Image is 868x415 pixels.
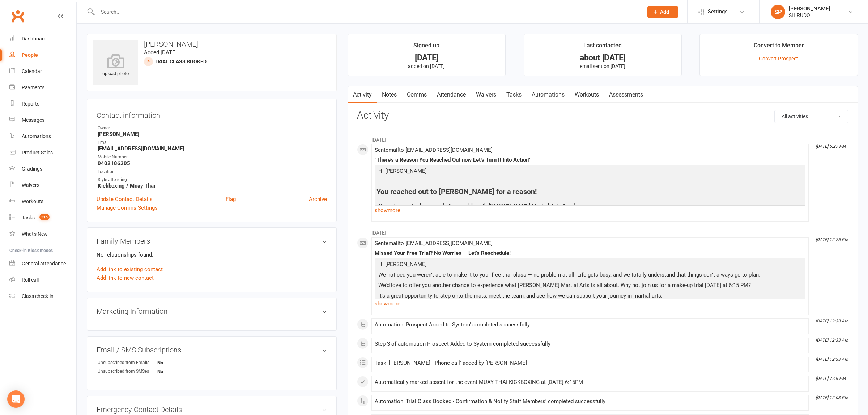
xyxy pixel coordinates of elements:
a: Class kiosk mode [9,288,76,304]
h3: [PERSON_NAME] [93,40,331,48]
div: Payments [22,85,44,90]
a: Dashboard [9,31,76,47]
div: Roll call [22,277,39,283]
i: [DATE] 12:25 PM [816,237,848,242]
div: Location [98,168,327,175]
a: Tasks 516 [9,210,76,226]
a: Archive [309,195,327,204]
time: Added [DATE] [144,49,177,56]
a: show more [375,205,805,215]
h3: Family Members [97,237,327,245]
p: Now it’s time to discover [376,201,804,212]
a: Comms [402,86,432,103]
strong: Kickboxing / Muay Thai [98,183,327,189]
a: Assessments [604,86,648,103]
span: Sent email to [EMAIL_ADDRESS][DOMAIN_NAME] [375,147,493,153]
div: General attendance [22,261,66,266]
a: Messages [9,112,76,128]
i: [DATE] 12:08 PM [816,395,848,400]
div: Style attending [98,176,327,183]
i: [DATE] 12:33 AM [816,357,848,362]
span: Sent email to [EMAIL_ADDRESS][DOMAIN_NAME] [375,240,493,247]
span: Add [660,9,669,15]
div: Last contacted [583,41,622,54]
div: SHIRUDO [789,12,830,18]
a: People [9,47,76,63]
i: [DATE] 12:33 AM [816,318,848,324]
div: Open Intercom Messenger [7,390,25,408]
a: Workouts [570,86,604,103]
a: Calendar [9,63,76,80]
strong: No [157,369,199,374]
div: [DATE] [354,54,499,61]
a: Add link to existing contact [97,265,163,274]
div: Signed up [413,41,439,54]
strong: 0402186205 [98,160,327,167]
div: Step 3 of automation Prospect Added to System completed successfully [375,341,805,347]
div: Automation 'Prospect Added to System' completed successfully [375,322,805,328]
div: People [22,52,38,58]
div: Waivers [22,182,39,188]
p: It’s a great opportunity to step onto the mats, meet the team, and see how we can support your jo... [376,291,804,302]
div: [PERSON_NAME] [789,5,830,12]
div: "There’s a Reason You Reached Out now Let’s Turn It Into Action" [375,157,805,163]
p: Hi [PERSON_NAME] [376,167,804,177]
button: Add [647,6,678,18]
a: Waivers [471,86,501,103]
span: 516 [39,214,50,220]
div: Workouts [22,198,43,204]
a: General attendance kiosk mode [9,256,76,272]
span: what’s possible with [PERSON_NAME] Martial Arts Academy. [439,202,586,209]
h3: Marketing Information [97,307,327,315]
li: [DATE] [357,225,848,237]
p: email sent on [DATE] [531,63,675,69]
h3: Email / SMS Subscriptions [97,346,327,354]
div: Task '[PERSON_NAME] - Phone call' added by [PERSON_NAME] [375,360,805,366]
a: Convert Prospect [759,56,798,61]
div: Unsubscribed from SMSes [98,368,157,375]
h3: Emergency Contact Details [97,406,327,414]
div: Automation 'Trial Class Booked - Confirmation & Notify Staff Members' completed successfully [375,398,805,405]
strong: No [157,360,199,365]
div: Gradings [22,166,42,172]
div: Messages [22,117,44,123]
a: Clubworx [9,7,27,25]
div: What's New [22,231,48,237]
p: added on [DATE] [354,63,499,69]
div: Automatically marked absent for the event MUAY THAI KICKBOXING at [DATE] 6:15PM [375,379,805,385]
a: Product Sales [9,145,76,161]
li: [DATE] [357,132,848,144]
div: Automations [22,133,51,139]
a: Notes [377,86,402,103]
a: Add link to new contact [97,274,154,282]
div: Calendar [22,68,42,74]
a: Tasks [501,86,527,103]
div: upload photo [93,54,138,78]
h3: Activity [357,110,848,121]
strong: [PERSON_NAME] [98,131,327,137]
strong: [EMAIL_ADDRESS][DOMAIN_NAME] [98,145,327,152]
a: Gradings [9,161,76,177]
span: You reached out to [PERSON_NAME] for a reason! [376,187,537,196]
h3: Contact information [97,108,327,119]
a: show more [375,299,805,309]
div: about [DATE] [531,54,675,61]
a: Activity [348,86,377,103]
a: What's New [9,226,76,242]
a: Manage Comms Settings [97,204,158,212]
div: Owner [98,125,327,132]
a: Flag [226,195,236,204]
i: [DATE] 6:27 PM [816,144,846,149]
p: Hi [PERSON_NAME] [376,260,804,270]
span: Trial Class Booked [154,59,207,64]
a: Attendance [432,86,471,103]
a: Payments [9,80,76,96]
div: Class check-in [22,293,54,299]
div: SP [771,5,785,19]
a: Roll call [9,272,76,288]
div: Convert to Member [754,41,804,54]
div: Email [98,139,327,146]
i: [DATE] 7:48 PM [816,376,846,381]
div: Missed Your Free Trial? No Worries — Let’s Reschedule! [375,250,805,256]
a: Automations [527,86,570,103]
